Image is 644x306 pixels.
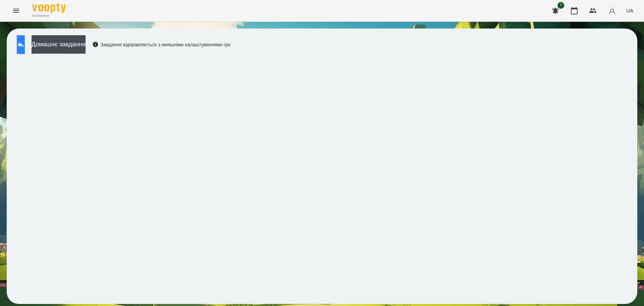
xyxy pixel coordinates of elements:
img: avatar_s.png [607,6,617,15]
img: Voopty Logo [32,3,66,13]
span: UA [626,7,633,14]
button: UA [624,4,636,17]
div: Завдання відправляється з нинішніми налаштуваннями гри [92,41,231,48]
span: For Business [32,14,66,18]
button: Домашнє завдання [32,35,86,54]
span: 1 [557,2,564,9]
button: Menu [8,3,24,19]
